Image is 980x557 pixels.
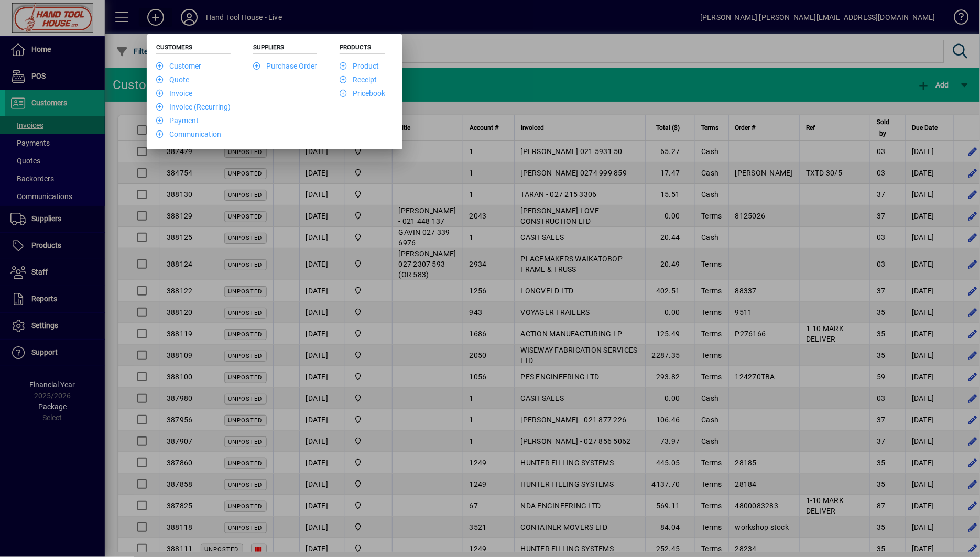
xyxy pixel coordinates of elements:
h5: Products [340,43,385,54]
a: Pricebook [340,89,385,97]
a: Product [340,62,379,70]
h5: Customers [156,43,231,54]
a: Receipt [340,75,377,84]
a: Customer [156,62,201,70]
a: Communication [156,130,221,138]
a: Payment [156,116,199,125]
a: Purchase Order [253,62,317,70]
a: Invoice (Recurring) [156,103,231,111]
a: Quote [156,75,189,84]
h5: Suppliers [253,43,317,54]
a: Invoice [156,89,192,97]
